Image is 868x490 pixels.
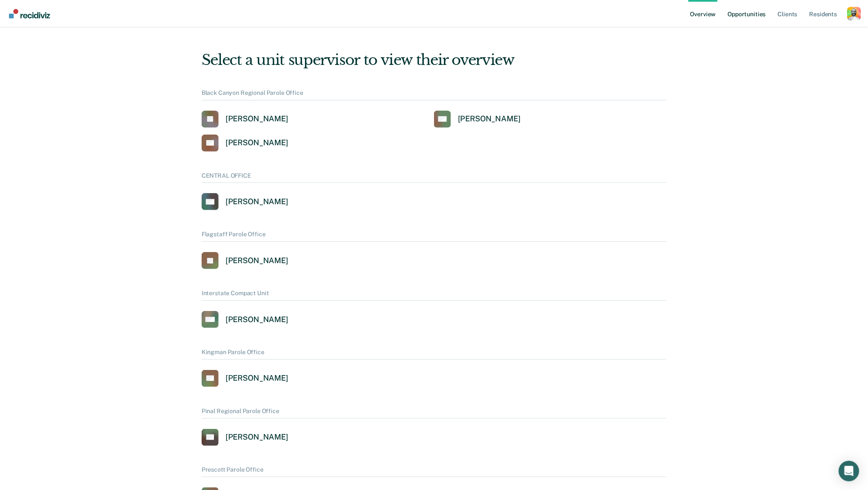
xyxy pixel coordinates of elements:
div: Open Intercom Messenger [839,461,859,481]
div: Select a unit supervisor to view their overview [202,51,666,69]
div: Prescott Parole Office [202,467,666,478]
a: [PERSON_NAME] [202,135,288,152]
div: Black Canyon Regional Parole Office [202,89,666,100]
a: [PERSON_NAME] [202,429,288,446]
img: Recidiviz [9,9,50,18]
div: [PERSON_NAME] [226,432,288,442]
div: [PERSON_NAME] [226,114,288,124]
div: [PERSON_NAME] [226,197,288,207]
div: [PERSON_NAME] [458,114,521,124]
div: Interstate Compact Unit [202,290,666,301]
a: [PERSON_NAME] [434,111,521,128]
button: Profile dropdown button [847,7,861,21]
div: [PERSON_NAME] [226,256,288,266]
a: [PERSON_NAME] [202,311,288,328]
a: [PERSON_NAME] [202,193,288,210]
a: [PERSON_NAME] [202,252,288,269]
a: [PERSON_NAME] [202,111,288,128]
div: [PERSON_NAME] [226,138,288,148]
div: [PERSON_NAME] [226,373,288,383]
div: Kingman Parole Office [202,349,666,360]
div: [PERSON_NAME] [226,315,288,325]
div: CENTRAL OFFICE [202,172,666,183]
div: Flagstaff Parole Office [202,231,666,242]
div: Pinal Regional Parole Office [202,408,666,419]
a: [PERSON_NAME] [202,370,288,387]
